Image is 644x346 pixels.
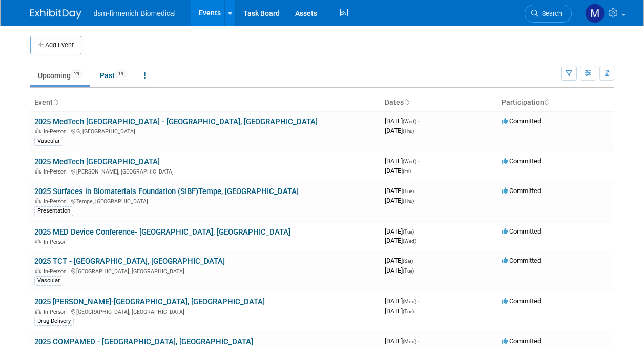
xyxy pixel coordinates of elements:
span: - [416,227,417,235]
span: - [414,257,416,264]
span: [DATE] [385,127,414,134]
div: Vascular [34,276,63,285]
img: In-Person Event [35,198,41,203]
span: [DATE] [385,187,417,195]
span: dsm-firmenich Biomedical [94,9,176,17]
th: Dates [381,94,497,111]
a: 2025 TCT - [GEOGRAPHIC_DATA], [GEOGRAPHIC_DATA] [34,257,225,266]
span: 29 [71,70,82,78]
span: - [418,157,419,165]
span: (Fri) [403,168,411,174]
span: [DATE] [385,257,416,264]
img: ExhibitDay [30,9,81,19]
div: [GEOGRAPHIC_DATA], [GEOGRAPHIC_DATA] [34,266,377,275]
a: Sort by Event Name [53,98,58,106]
span: Committed [502,257,541,264]
span: (Tue) [403,229,414,235]
span: In-Person [44,239,70,245]
span: 19 [115,70,127,78]
img: In-Person Event [35,268,41,273]
div: Vascular [34,137,63,146]
span: [DATE] [385,157,419,165]
span: Committed [502,117,541,125]
span: Committed [502,297,541,305]
span: [DATE] [385,117,419,125]
a: 2025 Surfaces in Biomaterials Foundation (SIBF)Tempe, [GEOGRAPHIC_DATA] [34,187,299,196]
span: [DATE] [385,297,419,305]
a: 2025 [PERSON_NAME]-[GEOGRAPHIC_DATA], [GEOGRAPHIC_DATA] [34,297,265,306]
span: (Mon) [403,299,416,304]
span: - [418,297,419,305]
span: Committed [502,187,541,195]
img: In-Person Event [35,168,41,174]
a: Search [525,5,572,23]
span: Committed [502,337,541,345]
a: Past19 [92,66,134,85]
span: - [416,187,417,195]
span: (Mon) [403,339,416,344]
button: Add Event [30,36,81,54]
a: Sort by Start Date [404,98,409,106]
span: In-Person [44,168,70,175]
span: [DATE] [385,197,414,204]
span: In-Person [44,128,70,135]
a: Sort by Participation Type [544,98,549,106]
span: In-Person [44,268,70,275]
span: (Tue) [403,268,414,274]
span: - [418,117,419,125]
span: (Wed) [403,159,416,164]
th: Participation [497,94,614,111]
div: [GEOGRAPHIC_DATA], [GEOGRAPHIC_DATA] [34,307,377,315]
span: [DATE] [385,227,417,235]
span: - [418,337,419,345]
span: (Wed) [403,238,416,244]
span: (Tue) [403,309,414,314]
span: (Wed) [403,119,416,124]
span: (Thu) [403,198,414,204]
div: G, [GEOGRAPHIC_DATA] [34,127,377,135]
div: Presentation [34,206,73,216]
a: 2025 MED Device Conference- [GEOGRAPHIC_DATA], [GEOGRAPHIC_DATA] [34,227,290,237]
span: Committed [502,227,541,235]
span: In-Person [44,309,70,315]
span: (Tue) [403,188,414,194]
span: [DATE] [385,167,411,175]
div: [PERSON_NAME], [GEOGRAPHIC_DATA] [34,167,377,175]
span: [DATE] [385,307,414,315]
div: Tempe, [GEOGRAPHIC_DATA] [34,197,377,205]
th: Event [30,94,381,111]
img: Melanie Davison [585,4,605,23]
span: [DATE] [385,237,416,244]
img: In-Person Event [35,128,41,133]
span: Committed [502,157,541,165]
span: (Thu) [403,128,414,134]
img: In-Person Event [35,239,41,244]
span: [DATE] [385,337,419,345]
img: In-Person Event [35,309,41,314]
div: Drug Delivery [34,317,74,326]
span: Search [538,10,562,17]
a: Upcoming29 [30,66,90,85]
a: 2025 MedTech [GEOGRAPHIC_DATA] - [GEOGRAPHIC_DATA], [GEOGRAPHIC_DATA] [34,117,318,126]
span: In-Person [44,198,70,205]
span: [DATE] [385,266,414,274]
a: 2025 MedTech [GEOGRAPHIC_DATA] [34,157,160,166]
span: (Sat) [403,258,413,264]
